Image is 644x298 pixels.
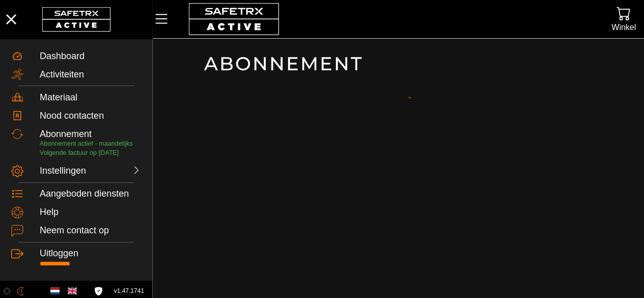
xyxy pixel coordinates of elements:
[40,149,119,156] span: Volgende factuur op [DATE]
[611,20,636,34] div: Winkel
[153,8,178,30] button: Menu
[92,287,105,295] a: Licentieovereenkomst
[40,140,133,147] span: Abonnement actief - maandelijks
[11,68,23,80] img: Activities.svg
[40,129,141,140] div: Abonnement
[3,287,11,295] img: ModeLight.svg
[40,166,89,177] div: Instellingen
[40,248,141,259] div: Uitloggen
[16,287,25,295] img: ModeDark.svg
[40,188,141,200] div: Aangeboden diensten
[40,225,141,236] div: Neem contact op
[40,92,141,103] div: Materiaal
[11,225,23,237] img: ContactUs.svg
[68,286,77,295] img: en.svg
[11,91,23,103] img: Equipment.svg
[50,286,60,295] img: nl.svg
[11,128,23,140] img: Subscription.svg
[11,206,23,219] img: Help.svg
[204,52,593,75] h1: Abonnement
[40,51,141,62] div: Dashboard
[40,111,141,122] div: Nood contacten
[40,69,141,80] div: Activiteiten
[40,207,141,218] div: Help
[114,286,144,296] span: v1.47.1741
